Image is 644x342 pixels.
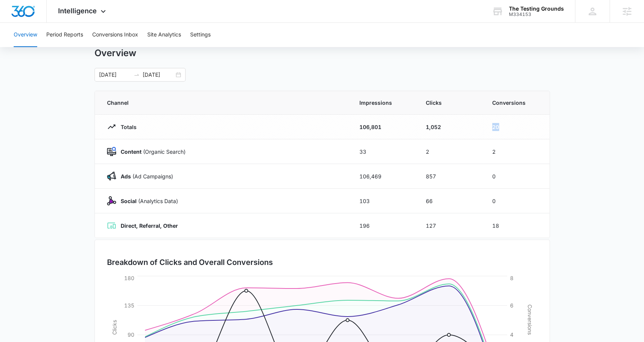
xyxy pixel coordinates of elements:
[127,331,134,338] tspan: 90
[12,12,18,18] img: logo_orange.svg
[417,115,483,139] td: 1,052
[107,147,116,156] img: Content
[107,196,116,205] img: Social
[116,123,137,131] p: Totals
[510,275,513,281] tspan: 8
[426,99,474,107] span: Clicks
[492,99,537,107] span: Conversions
[350,213,417,238] td: 196
[350,164,417,189] td: 106,469
[190,23,211,47] button: Settings
[99,71,131,79] input: Start date
[124,302,134,309] tspan: 135
[147,23,181,47] button: Site Analytics
[359,99,408,107] span: Impressions
[92,23,138,47] button: Conversions Inbox
[107,99,341,107] span: Channel
[121,222,178,229] strong: Direct, Referral, Other
[350,189,417,213] td: 103
[107,172,116,181] img: Ads
[94,47,136,59] h1: Overview
[350,139,417,164] td: 33
[124,275,134,281] tspan: 180
[483,213,550,238] td: 18
[509,6,564,12] div: account name
[350,115,417,139] td: 106,801
[417,139,483,164] td: 2
[21,12,37,18] div: v 4.0.25
[417,189,483,213] td: 66
[20,44,27,50] img: tab_domain_overview_orange.svg
[134,72,140,78] span: swap-right
[483,164,550,189] td: 0
[29,45,68,50] div: Domain Overview
[116,197,178,205] p: (Analytics Data)
[12,20,18,26] img: website_grey.svg
[76,44,82,50] img: tab_keywords_by_traffic_grey.svg
[14,23,37,47] button: Overview
[111,320,117,335] tspan: Clicks
[510,302,513,309] tspan: 6
[483,139,550,164] td: 2
[20,20,83,26] div: Domain: [DOMAIN_NAME]
[510,331,513,338] tspan: 4
[58,7,97,15] span: Intelligence
[483,189,550,213] td: 0
[46,23,83,47] button: Period Reports
[417,213,483,238] td: 127
[143,71,174,79] input: End date
[116,148,186,156] p: (Organic Search)
[417,164,483,189] td: 857
[84,45,128,50] div: Keywords by Traffic
[121,148,142,155] strong: Content
[107,257,273,268] h3: Breakdown of Clicks and Overall Conversions
[134,72,140,78] span: to
[121,198,137,204] strong: Social
[527,304,533,335] tspan: Conversions
[121,173,131,180] strong: Ads
[509,12,564,17] div: account id
[483,115,550,139] td: 20
[116,172,173,180] p: (Ad Campaigns)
